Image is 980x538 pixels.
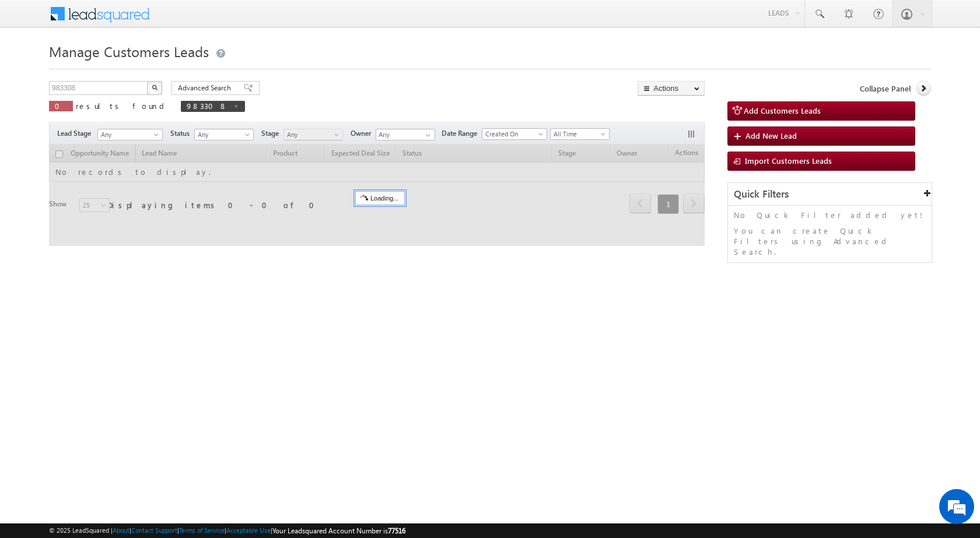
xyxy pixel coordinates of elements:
[261,128,283,139] span: Stage
[76,101,169,111] span: results found
[187,101,228,111] span: 983308
[351,128,376,139] span: Owner
[482,128,547,140] a: Created On
[49,525,405,536] span: © 2025 LeadSquared | | | | |
[728,183,932,206] div: Quick Filters
[179,526,225,534] a: Terms of Service
[482,129,543,139] span: Created On
[55,101,67,111] span: 0
[170,128,194,139] span: Status
[272,526,405,535] span: Your Leadsquared Account Number is
[194,129,254,140] a: Any
[57,128,96,139] span: Lead Stage
[178,83,235,93] span: Advanced Search
[638,81,705,96] button: Actions
[226,526,271,534] a: Acceptable Use
[734,226,926,257] p: You can create Quick Filters using Advanced Search.
[97,129,163,140] a: Any
[419,129,434,141] a: Show All Items
[442,128,482,139] span: Date Range
[49,42,209,61] span: Manage Customers Leads
[550,128,610,140] a: All Time
[860,83,911,94] span: Collapse Panel
[98,129,159,140] span: Any
[195,129,250,140] span: Any
[388,526,405,535] span: 77516
[355,191,405,205] div: Loading...
[745,131,797,140] span: Add New Lead
[551,129,606,139] span: All Time
[113,526,129,534] a: About
[734,210,926,220] p: No Quick Filter added yet!
[152,85,157,90] img: Search
[131,526,177,534] a: Contact Support
[376,129,435,140] input: Type to Search
[744,106,821,115] span: Add Customers Leads
[745,156,832,166] span: Import Customers Leads
[283,129,343,140] a: Any
[284,129,339,140] span: Any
